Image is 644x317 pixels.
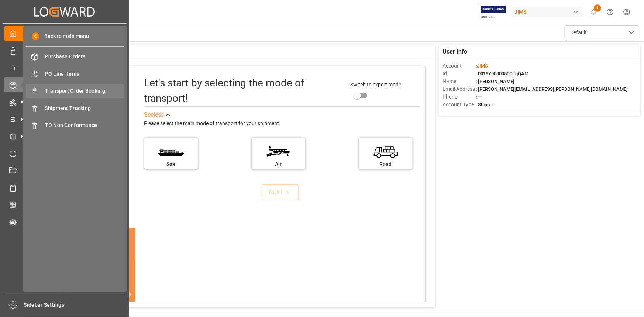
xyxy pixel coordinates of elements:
[26,84,124,98] a: Transport Order Booking
[477,63,488,69] span: JIMS
[512,5,585,19] button: JIMS
[4,163,125,178] a: Document Management
[4,215,125,229] a: Tracking Shipment
[26,49,124,64] a: Purchase Orders
[476,71,528,76] span: : 0019Y0000050OTgQAM
[144,110,164,119] div: See less
[442,85,476,93] span: Email Address
[442,77,476,85] span: Name
[476,94,482,100] span: : —
[350,82,401,87] span: Switch to expert mode
[269,188,292,197] div: NEXT
[442,47,467,56] span: User Info
[26,118,124,132] a: TO Non Conformance
[45,70,124,78] span: PO Line Items
[476,86,628,92] span: : [PERSON_NAME][EMAIL_ADDRESS][PERSON_NAME][DOMAIN_NAME]
[481,6,506,18] img: Exertis%20JAM%20-%20Email%20Logo.jpg_1722504956.jpg
[24,301,126,309] span: Sidebar Settings
[45,53,124,61] span: Purchase Orders
[255,161,302,168] div: Air
[585,4,602,20] button: show 3 new notifications
[565,25,638,39] button: open menu
[442,101,476,108] span: Account Type
[144,75,343,106] div: Let's start by selecting the mode of transport!
[39,32,89,40] span: Back to main menu
[512,7,582,17] div: JIMS
[476,102,494,107] span: : Shipper
[45,121,124,129] span: TO Non Conformance
[45,87,124,95] span: Transport Order Booking
[26,66,124,81] a: PO Line Items
[4,146,125,161] a: Timeslot Management V2
[363,161,409,168] div: Road
[4,198,125,212] a: CO2 Calculator
[26,101,124,115] a: Shipment Tracking
[476,63,488,69] span: :
[148,161,194,168] div: Sea
[4,180,125,195] a: Sailing Schedules
[4,61,125,75] a: My Reports
[4,26,125,41] a: My Cockpit
[602,4,619,20] button: Help Center
[442,70,476,77] span: Id
[594,4,601,12] span: 3
[476,79,514,84] span: : [PERSON_NAME]
[442,62,476,70] span: Account
[570,29,587,37] span: Default
[144,119,420,128] div: Please select the main mode of transport for your shipment.
[442,93,476,101] span: Phone
[45,104,124,112] span: Shipment Tracking
[4,43,125,58] a: Data Management
[262,184,299,200] button: NEXT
